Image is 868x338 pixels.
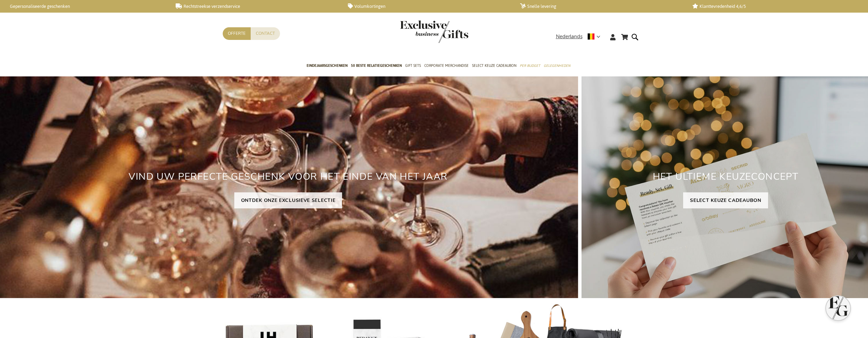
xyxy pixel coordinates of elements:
[520,3,681,9] a: Snelle levering
[400,20,468,43] img: Exclusive Business gifts logo
[472,58,516,75] a: Select Keuze Cadeaubon
[251,27,280,40] a: Contact
[405,58,421,75] a: Gift Sets
[683,192,768,208] a: SELECT KEUZE CADEAUBON
[234,192,342,208] a: ONTDEK ONZE EXCLUSIEVE SELECTIE
[424,62,469,69] span: Corporate Merchandise
[223,27,251,40] a: Offerte
[348,3,509,9] a: Volumkortingen
[351,58,402,75] a: 50 beste relatiegeschenken
[400,20,434,43] a: store logo
[692,3,854,9] a: Klanttevredenheid 4,6/5
[307,62,348,69] span: Eindejaarsgeschenken
[544,62,570,69] span: Gelegenheden
[405,62,421,69] span: Gift Sets
[520,62,540,69] span: Per Budget
[472,62,516,69] span: Select Keuze Cadeaubon
[544,58,570,75] a: Gelegenheden
[351,62,402,69] span: 50 beste relatiegeschenken
[520,58,540,75] a: Per Budget
[3,3,165,9] a: Gepersonaliseerde geschenken
[307,58,348,75] a: Eindejaarsgeschenken
[424,58,469,75] a: Corporate Merchandise
[556,33,583,41] span: Nederlands
[176,3,337,9] a: Rechtstreekse verzendservice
